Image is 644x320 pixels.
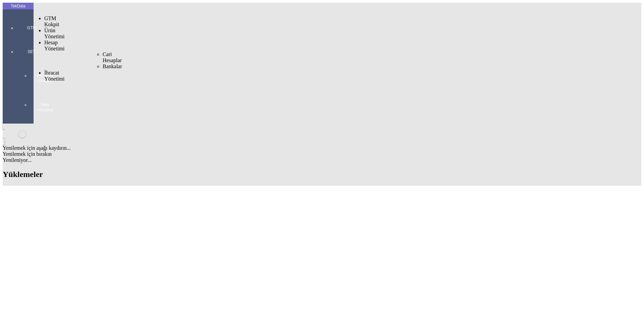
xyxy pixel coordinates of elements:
h2: Yüklemeler [3,170,641,179]
span: SET [21,49,42,54]
div: Yenileniyor... [3,157,641,163]
span: GTM Kokpit [44,15,59,27]
span: Hesap Yönetimi [44,40,64,51]
span: Cari Hesaplar [103,51,122,63]
div: Yenilemek için bırakın [3,151,641,157]
div: TekData [3,3,34,9]
span: Ürün Yönetimi [44,28,64,39]
span: Bankalar [103,63,122,69]
span: İhracat Yönetimi [44,70,64,82]
div: Yenilemek için aşağı kaydırın... [3,145,641,151]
